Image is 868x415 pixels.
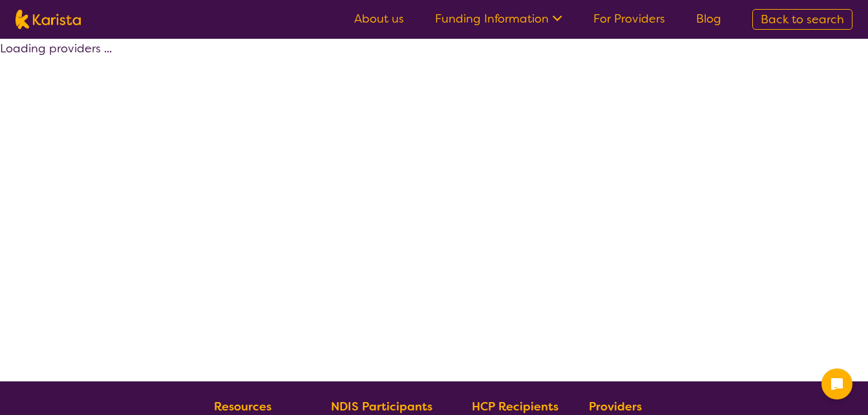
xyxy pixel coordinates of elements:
b: Resources [214,399,271,414]
a: Blog [696,11,721,27]
a: Funding Information [435,11,562,27]
span: Back to search [761,12,844,27]
b: Providers [589,399,642,414]
a: For Providers [593,11,665,27]
a: Back to search [752,9,852,30]
b: NDIS Participants [331,399,432,414]
img: Karista logo [16,10,81,29]
b: HCP Recipients [472,399,558,414]
a: About us [354,11,404,27]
